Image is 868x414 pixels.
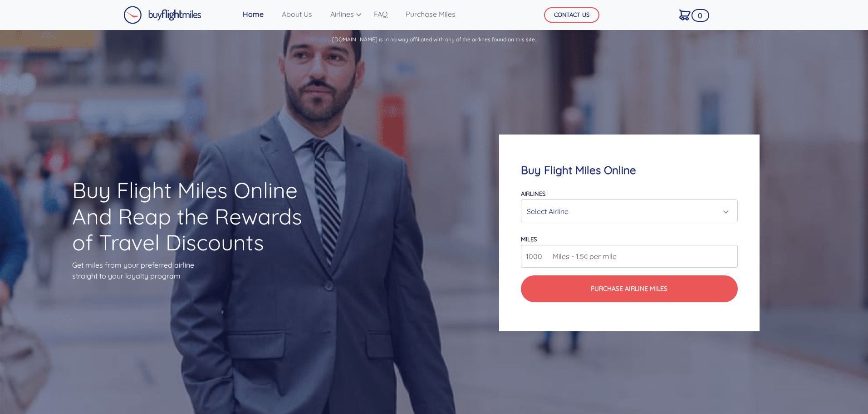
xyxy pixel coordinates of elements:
[327,5,359,23] a: Airlines
[123,6,201,24] img: Buy Flight Miles Logo
[278,5,316,23] a: About Us
[691,9,709,22] span: 0
[521,190,545,197] label: Airlines
[521,164,737,177] h4: Buy Flight Miles Online
[521,200,737,222] button: Select Airline
[548,251,617,262] span: Miles - 1.5¢ per mile
[123,4,201,26] a: Buy Flight Miles Logo
[72,259,318,281] p: Get miles from your preferred airline straight to your loyalty program
[679,10,691,20] img: Cart
[239,5,267,23] a: Home
[521,235,537,243] label: miles
[521,275,737,302] button: Purchase Airline Miles
[402,5,459,23] a: Purchase Miles
[72,177,318,256] h1: Buy Flight Miles Online And Reap the Rewards of Travel Discounts
[544,7,599,23] button: CONTACT US
[370,5,391,23] a: FAQ
[527,203,726,220] div: Select Airline
[676,5,694,24] a: 0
